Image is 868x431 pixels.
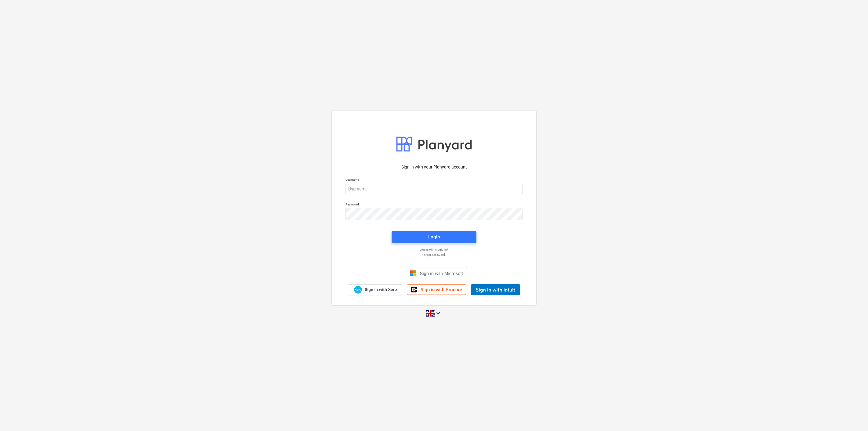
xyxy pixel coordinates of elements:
div: Login [428,233,440,241]
span: Sign in with Microsoft [420,271,463,276]
input: Username [345,183,523,195]
a: Log in with magic link [342,248,526,252]
span: Sign in with Xero [365,287,397,292]
img: Xero logo [354,286,362,294]
p: Password [345,202,523,208]
p: Sign in with your Planyard account [345,164,523,170]
span: Sign in with Procore [421,287,462,292]
button: Login [392,231,476,243]
a: Forgot password? [342,253,526,257]
img: Microsoft logo [410,270,416,276]
a: Sign in with Xero [348,284,402,295]
p: Username [345,178,523,183]
i: keyboard_arrow_down [435,310,442,317]
a: Sign in with Procore [407,284,466,295]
